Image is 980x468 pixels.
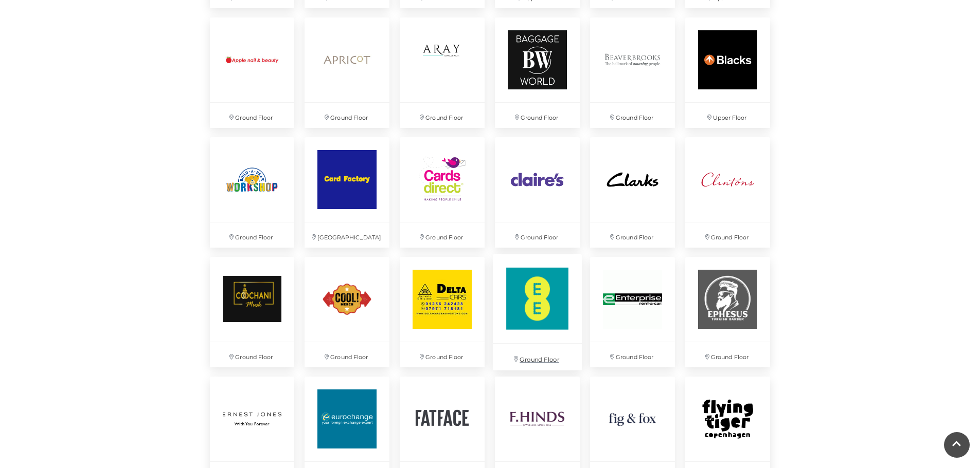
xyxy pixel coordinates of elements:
a: Ground Floor [585,252,680,372]
a: Ground Floor [299,252,395,372]
p: Ground Floor [305,342,389,367]
p: Ground Floor [495,103,580,128]
p: Ground Floor [685,222,770,248]
a: Ground Floor [299,12,395,133]
a: Ground Floor [205,12,300,133]
p: Ground Floor [400,103,485,128]
a: Ground Floor [395,12,490,133]
a: Ground Floor [395,252,490,372]
p: Ground Floor [495,222,580,248]
a: Ground Floor [680,132,775,253]
p: Ground Floor [493,344,582,370]
p: Ground Floor [210,103,295,128]
p: Ground Floor [400,222,485,248]
a: Ground Floor [585,12,680,133]
a: Upper Floor [680,12,775,133]
p: [GEOGRAPHIC_DATA] [305,222,389,248]
a: Ground Floor [680,252,775,372]
a: Ground Floor [488,249,587,376]
p: Ground Floor [210,342,295,367]
p: Ground Floor [305,103,389,128]
p: Ground Floor [210,222,295,248]
p: Ground Floor [590,103,675,128]
a: Ground Floor [585,132,680,253]
p: Ground Floor [685,342,770,367]
a: Ground Floor [395,132,490,253]
p: Ground Floor [590,222,675,248]
p: Upper Floor [685,103,770,128]
a: Ground Floor [205,252,300,372]
a: Ground Floor [205,132,300,253]
p: Ground Floor [590,342,675,367]
a: Ground Floor [490,12,585,133]
a: Ground Floor [490,132,585,253]
p: Ground Floor [400,342,485,367]
a: [GEOGRAPHIC_DATA] [299,132,395,253]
